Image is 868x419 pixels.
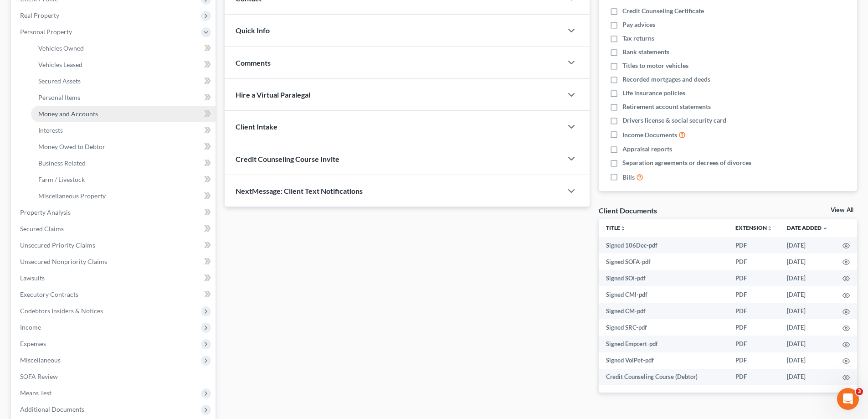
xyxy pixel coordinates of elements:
[20,340,46,347] span: Expenses
[38,126,63,134] span: Interests
[20,225,64,233] span: Secured Claims
[622,75,710,84] span: Recorded mortgages and deeds
[787,224,828,231] a: Date Added expand_more
[780,336,835,352] td: [DATE]
[31,188,216,204] a: Miscellaneous Property
[38,44,84,52] span: Vehicles Owned
[837,388,859,410] iframe: Intercom live chat
[20,208,71,216] span: Property Analysis
[38,77,81,85] span: Secured Assets
[236,58,271,67] span: Comments
[20,11,59,19] span: Real Property
[13,237,216,253] a: Unsecured Priority Claims
[622,130,677,140] span: Income Documents
[728,303,780,319] td: PDF
[38,159,86,167] span: Business Related
[599,319,728,336] td: Signed SRC-pdf
[20,274,45,282] span: Lawsuits
[31,73,216,89] a: Secured Assets
[20,372,58,380] span: SOFA Review
[599,237,728,253] td: Signed 106Dec-pdf
[622,20,655,29] span: Pay advices
[13,368,216,385] a: SOFA Review
[622,173,635,182] span: Bills
[780,352,835,369] td: [DATE]
[20,307,103,315] span: Codebtors Insiders & Notices
[728,237,780,253] td: PDF
[38,93,80,101] span: Personal Items
[728,319,780,336] td: PDF
[31,89,216,106] a: Personal Items
[780,319,835,336] td: [DATE]
[599,286,728,303] td: Signed CMI-pdf
[780,286,835,303] td: [DATE]
[622,6,704,16] span: Credit Counseling Certificate
[38,61,82,68] span: Vehicles Leased
[20,290,78,298] span: Executory Contracts
[780,237,835,253] td: [DATE]
[780,369,835,385] td: [DATE]
[780,303,835,319] td: [DATE]
[236,155,339,163] span: Credit Counseling Course Invite
[20,258,107,265] span: Unsecured Nonpriority Claims
[728,336,780,352] td: PDF
[20,356,61,364] span: Miscellaneous
[31,40,216,57] a: Vehicles Owned
[599,369,728,385] td: Credit Counseling Course (Debtor)
[620,226,626,231] i: unfold_more
[622,34,654,43] span: Tax returns
[31,57,216,73] a: Vehicles Leased
[728,369,780,385] td: PDF
[856,388,863,395] span: 3
[31,106,216,122] a: Money and Accounts
[599,206,657,215] div: Client Documents
[599,336,728,352] td: Signed Empcert-pdf
[599,303,728,319] td: Signed CM-pdf
[622,47,669,57] span: Bank statements
[780,253,835,270] td: [DATE]
[13,270,216,286] a: Lawsuits
[31,139,216,155] a: Money Owed to Debtor
[622,116,726,125] span: Drivers license & social security card
[728,253,780,270] td: PDF
[735,224,772,231] a: Extensionunfold_more
[622,88,685,98] span: Life insurance policies
[622,102,711,111] span: Retirement account statements
[822,226,828,231] i: expand_more
[599,270,728,286] td: Signed SOI-pdf
[622,61,688,70] span: Titles to motor vehicles
[13,286,216,303] a: Executory Contracts
[236,26,270,35] span: Quick Info
[38,192,106,200] span: Miscellaneous Property
[599,352,728,369] td: Signed VolPet-pdf
[20,323,41,331] span: Income
[20,389,51,397] span: Means Test
[13,204,216,221] a: Property Analysis
[31,122,216,139] a: Interests
[728,286,780,303] td: PDF
[38,176,85,183] span: Farm / Livestock
[236,186,363,195] span: NextMessage: Client Text Notifications
[236,90,310,99] span: Hire a Virtual Paralegal
[622,158,751,167] span: Separation agreements or decrees of divorces
[780,270,835,286] td: [DATE]
[13,221,216,237] a: Secured Claims
[31,171,216,188] a: Farm / Livestock
[20,28,72,36] span: Personal Property
[622,145,672,154] span: Appraisal reports
[599,253,728,270] td: Signed SOFA-pdf
[20,405,84,413] span: Additional Documents
[236,122,277,131] span: Client Intake
[31,155,216,171] a: Business Related
[728,352,780,369] td: PDF
[831,207,853,213] a: View All
[13,253,216,270] a: Unsecured Nonpriority Claims
[767,226,772,231] i: unfold_more
[20,241,95,249] span: Unsecured Priority Claims
[38,143,105,150] span: Money Owed to Debtor
[728,270,780,286] td: PDF
[38,110,98,118] span: Money and Accounts
[606,224,626,231] a: Titleunfold_more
